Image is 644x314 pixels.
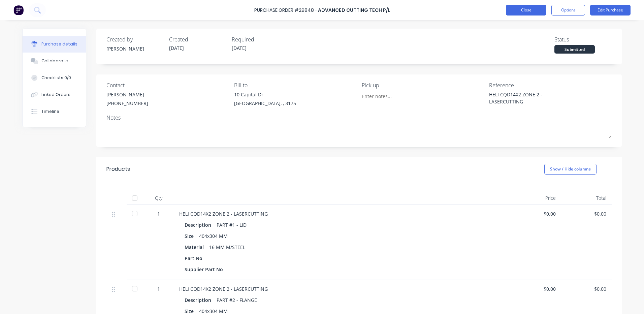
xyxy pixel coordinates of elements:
div: Contact [106,81,229,89]
div: Notes [106,114,612,122]
button: Collaborate [23,53,86,69]
div: 404x304 MM [199,231,228,241]
div: Total [561,191,612,205]
div: Bill to [234,81,357,89]
div: Checklists 0/0 [41,75,71,81]
div: 10 Capital Dr [234,91,296,98]
div: Material [185,242,209,252]
button: Show / Hide columns [544,164,597,175]
div: 1 [149,285,168,292]
div: Size [185,231,199,241]
div: Purchase details [41,41,77,47]
input: Enter notes... [362,91,423,101]
div: Linked Orders [41,92,70,98]
div: $0.00 [567,210,606,217]
div: HELI CQD14X2 ZONE 2 - LASERCUTTING [179,285,505,292]
div: Purchase Order #29848 - [254,7,317,14]
div: Products [106,165,130,173]
div: 16 MM M/STEEL [209,242,245,252]
button: Checklists 0/0 [23,69,86,86]
div: $0.00 [516,210,556,217]
div: Created [169,35,226,43]
div: Reference [489,81,612,89]
div: Timeline [41,108,59,115]
div: Price [511,191,561,205]
div: ADVANCED CUTTING TECH P/L [318,7,390,14]
button: Close [506,5,546,15]
div: Supplier Part No [185,264,228,274]
div: HELI CQD14X2 ZONE 2 - LASERCUTTING [179,210,505,217]
button: Edit Purchase [590,5,631,15]
div: - [228,264,230,274]
div: PART #1 - LID [217,220,247,230]
div: Created by [106,35,164,43]
img: Factory [13,5,24,15]
button: Linked Orders [23,86,86,103]
div: Qty [143,191,174,205]
div: $0.00 [516,285,556,292]
div: Required [232,35,289,43]
div: [GEOGRAPHIC_DATA], , 3175 [234,100,296,107]
button: Options [551,5,585,15]
textarea: HELI CQD14X2 ZONE 2 - LASERCUTTING [489,91,573,106]
button: Timeline [23,103,86,120]
div: $0.00 [567,285,606,292]
div: 1 [149,210,168,217]
div: PART #2 - FLANGE [217,295,257,305]
div: [PERSON_NAME] [106,91,148,98]
div: Submitted [554,45,595,54]
div: Description [185,220,217,230]
div: Description [185,295,217,305]
div: Pick up [362,81,484,89]
button: Purchase details [23,36,86,53]
div: [PERSON_NAME] [106,45,164,52]
div: Status [554,35,612,43]
div: Part No [185,253,208,263]
div: [PHONE_NUMBER] [106,100,148,107]
div: Collaborate [41,58,68,64]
